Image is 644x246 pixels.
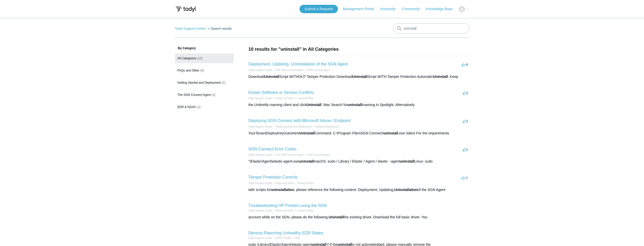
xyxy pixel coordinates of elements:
li: General FAQs [294,96,314,100]
a: Getting Started and Deployment [276,125,312,128]
em: Uninstall [264,75,279,79]
span: (4) [200,69,204,72]
a: FAQs and Other (4) [175,66,234,75]
span: Getting Started and Deployment [177,81,221,84]
li: SGN Connect Agent [304,153,330,157]
a: FAQ [295,237,300,239]
a: Tamper Protection Controls [249,175,298,179]
a: FAQs and Other [276,209,294,212]
em: Uninstall [300,131,315,135]
em: Uninstall [306,103,321,107]
li: General FAQs [294,209,314,213]
li: General FAQs [294,181,314,185]
a: General FAQs [298,209,313,212]
li: FAQs and Other [272,96,294,100]
a: Community [402,6,425,12]
h1: 10 results for "uninstall" in All Categories [249,46,469,53]
a: EDR & NGAV (2) [175,102,234,112]
a: University [380,6,401,12]
a: Deployment, Updating, Uninstallation of the SGN Agent [249,62,348,66]
div: YourTenantDeployKeyGoesHere Command: C:\Program Files\SGN Connect\ .exe /silent For the requirements [249,131,469,136]
div: the Umbrella roaming client and click . Mac Search for roaming in Spotlight. Alternatively [249,102,469,108]
a: Todyl Support Center [249,69,272,72]
div: with scripts for , please reference the following content: Deployment, Updating, of the SGN Agent [249,187,469,192]
li: FAQs and Other [272,209,294,213]
a: Todyl Support Center [249,182,272,185]
h3: By Category [175,46,234,50]
a: Deploying SGN Connect with Microsoft Intune / Endpoint [249,118,351,123]
a: All Categories (10) [175,54,234,63]
a: Troubleshooting HP Printers using the SGN [249,203,327,208]
em: uninstall [348,103,362,107]
li: SGN Connect Agent [304,68,330,72]
span: (2) [212,93,216,97]
div: account while on the SGN, please do the following. the existing driver. Download the full basic d... [249,215,469,220]
span: (2) [197,105,201,109]
a: The SGN Connect Agent [276,69,304,72]
em: Uninstall [328,215,343,219]
div: "\Elastic\Agent\elastic-agent.exe macOS: sudo / Library / Elastic / Agent / elastic - agent Linux... [249,159,469,164]
a: Desktop Deployment [316,125,339,128]
a: Knowledge Base [426,6,458,12]
span: EDR & NGAV [177,105,196,109]
li: Todyl Support Center [249,236,272,240]
a: Todyl Support Center [249,237,272,239]
em: uninstall [299,159,314,163]
li: Desktop Deployment [312,125,339,129]
a: SGN Connect Agent [307,153,330,156]
em: uninstall [400,159,415,163]
span: 3 [463,119,468,123]
a: Todyl Support Center [249,125,272,128]
li: FAQs and Other [272,181,294,185]
li: The SGN Connect Agent [272,68,304,72]
img: Todyl Support Center Help Center home page [175,5,196,14]
li: Todyl Support Center [249,153,272,157]
a: FAQs and Other [276,182,294,185]
span: -8 [462,63,468,66]
a: Devices Reporting Unhealthy EDR States [249,231,323,235]
a: Todyl Support Center [249,209,272,212]
span: 2 [463,148,468,151]
a: Todyl Support Center [175,27,206,30]
li: Search results [207,27,232,30]
a: SGN Connect Error Codes [249,147,296,151]
a: Todyl Support Center [249,97,272,100]
em: Uninstallation [394,188,418,192]
a: Todyl Support Center [249,153,272,156]
span: 3 [463,91,468,95]
input: Search [393,23,469,33]
a: EDR & NGAV [276,237,291,239]
li: Todyl Support Center [175,27,207,30]
div: Download Script WITHOUT Tamper Protection Download Script WITH Tamper Protection Automatic , Keep [249,74,469,79]
li: Getting Started and Deployment [272,125,312,129]
a: The SGN Connect Agent (2) [175,90,234,100]
em: Uninstall [433,75,448,79]
li: Todyl Support Center [249,209,272,213]
a: General FAQs [298,97,313,100]
span: -1 [462,176,468,180]
a: The SGN Connect Agent [276,153,304,156]
span: (2) [222,81,225,84]
a: Known Software or Service Conflicts [249,90,314,95]
a: Management Portal [343,6,379,12]
em: Uninstall [352,75,367,79]
em: uninstall [384,131,398,135]
li: FAQ [291,236,300,240]
span: FAQs and Other [177,69,200,72]
span: The SGN Connect Agent [177,93,211,97]
a: FAQs and Other [276,97,294,100]
li: Todyl Support Center [249,181,272,185]
span: All Categories [177,57,196,60]
span: (10) [197,57,203,60]
a: Getting Started and Deployment (2) [175,78,234,87]
em: uninstallation [271,188,294,192]
a: Submit a Request [300,5,338,13]
a: General FAQs [298,182,313,185]
li: EDR & NGAV [272,236,291,240]
li: The SGN Connect Agent [272,153,304,157]
li: Todyl Support Center [249,68,272,72]
a: SGN Connect Agent [307,69,330,72]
